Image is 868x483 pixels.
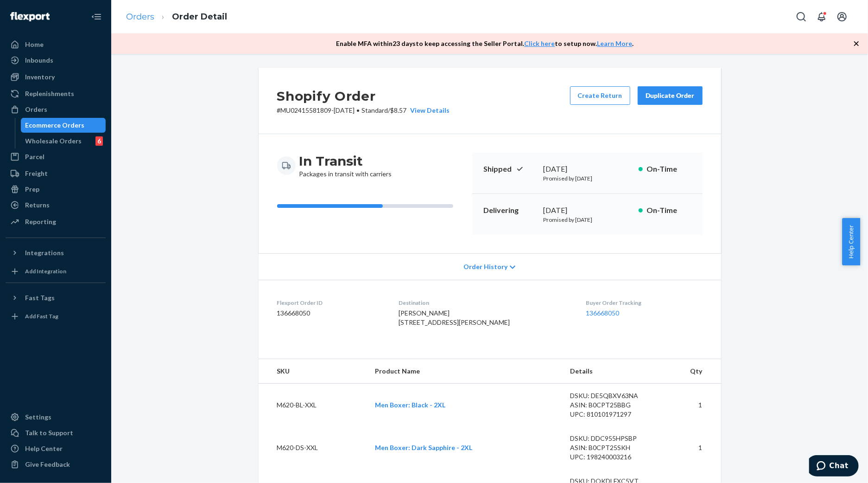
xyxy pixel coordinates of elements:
th: Details [563,359,665,384]
h3: In Transit [299,153,392,169]
a: Inbounds [6,53,106,68]
a: Men Boxer: Dark Sapphire - 2XL [375,444,472,451]
div: DSKU: DDC955HPSBP [570,434,658,443]
a: Reporting [6,214,106,229]
a: 136668050 [586,309,619,317]
div: UPC: 810101971297 [570,410,658,419]
p: # MU02415581809-[DATE] / $8.57 [277,106,450,115]
p: Shipped [483,164,536,174]
span: Order History [463,262,507,271]
a: Orders [6,102,106,117]
button: Give Feedback [6,457,106,472]
a: Learn More [597,39,633,47]
a: Wholesale Orders6 [21,134,106,148]
p: Enable MFA within 23 days to keep accessing the Seller Portal. to setup now. . [336,39,634,48]
div: Ecommerce Orders [25,121,85,130]
div: Fast Tags [25,293,55,303]
div: Settings [25,412,51,422]
p: On-Time [646,205,691,216]
a: Add Integration [6,264,106,279]
div: Freight [25,169,48,178]
div: Inventory [25,72,55,82]
button: Open account menu [833,7,851,26]
div: Integrations [25,248,64,258]
a: Home [6,37,106,52]
a: Ecommerce Orders [21,118,106,133]
button: View Details [407,106,450,115]
div: [DATE] [544,164,631,174]
dd: 136668050 [277,309,384,318]
div: Parcel [25,152,44,161]
a: Order Detail [172,12,227,22]
div: DSKU: DE5QBXV63NA [570,391,658,400]
a: Inventory [6,70,106,84]
div: Help Center [25,444,63,453]
th: Qty [665,359,721,384]
div: Duplicate Order [646,91,695,100]
dt: Flexport Order ID [277,299,384,307]
div: Packages in transit with carriers [299,153,392,179]
td: M620-BL-XXL [259,384,367,427]
button: Open notifications [812,7,831,26]
button: Help Center [842,218,860,265]
div: 6 [95,136,103,146]
button: Create Return [570,86,630,105]
div: Replenishments [25,89,74,98]
a: Add Fast Tag [6,309,106,324]
th: Product Name [367,359,563,384]
div: Add Integration [25,267,66,275]
div: Wholesale Orders [25,136,82,146]
a: Men Boxer: Black - 2XL [375,401,445,409]
div: Reporting [25,217,56,226]
div: Orders [25,105,47,114]
img: Flexport logo [10,12,50,21]
td: 1 [665,426,721,469]
a: Parcel [6,149,106,164]
button: Open Search Box [792,7,811,26]
iframe: Opens a widget where you can chat to one of our agents [809,455,859,478]
p: Promised by [DATE] [544,174,631,182]
div: ASIN: B0CPT25SKH [570,443,658,452]
div: Prep [25,185,39,194]
button: Duplicate Order [638,86,703,105]
div: Add Fast Tag [25,312,58,320]
span: • [357,106,360,114]
a: Returns [6,198,106,213]
button: Integrations [6,245,106,260]
button: Fast Tags [6,290,106,305]
span: Standard [362,106,388,114]
div: Inbounds [25,56,53,65]
div: ASIN: B0CPT25BBG [570,400,658,410]
th: SKU [259,359,367,384]
a: Replenishments [6,86,106,101]
div: [DATE] [544,205,631,216]
dt: Destination [399,299,571,307]
button: Close Navigation [87,7,106,26]
p: Delivering [483,205,536,216]
a: Settings [6,410,106,425]
button: Talk to Support [6,425,106,440]
td: M620-DS-XXL [259,426,367,469]
div: Give Feedback [25,460,70,469]
dt: Buyer Order Tracking [586,299,703,307]
td: 1 [665,384,721,427]
div: Returns [25,200,50,210]
ol: breadcrumbs [119,3,234,31]
a: Click here [525,39,555,47]
p: Promised by [DATE] [544,216,631,224]
div: Home [25,40,44,49]
p: On-Time [646,164,691,174]
a: Help Center [6,441,106,456]
a: Orders [126,12,154,22]
span: [PERSON_NAME] [STREET_ADDRESS][PERSON_NAME] [399,309,510,326]
div: UPC: 198240003216 [570,452,658,462]
h2: Shopify Order [277,86,450,106]
a: Prep [6,182,106,197]
a: Freight [6,166,106,181]
div: Talk to Support [25,428,73,438]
